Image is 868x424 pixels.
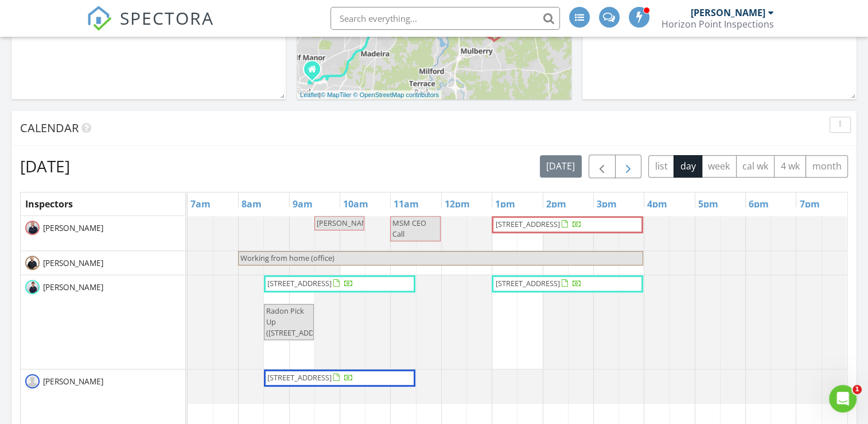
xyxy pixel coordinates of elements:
a: 7pm [796,195,822,213]
span: Working from home (office) [240,253,334,263]
a: 8am [239,195,264,213]
img: headshots1270.jpg [25,221,40,235]
a: 1pm [492,195,518,213]
button: list [648,155,674,178]
a: 5pm [695,195,721,213]
span: [STREET_ADDRESS] [267,278,332,288]
span: [PERSON_NAME] [317,218,375,228]
span: [STREET_ADDRESS] [267,372,332,383]
button: month [805,155,848,178]
span: [STREET_ADDRESS] [495,219,559,229]
span: [PERSON_NAME] [41,222,106,234]
button: 4 wk [774,155,806,178]
iframe: Intercom live chat [829,385,857,413]
div: Horizon Point Inspections [661,18,774,30]
a: 9am [290,195,316,213]
a: © MapTiler [321,91,352,98]
a: 6pm [746,195,772,213]
img: headshots1260.jpg [25,280,40,294]
span: [PERSON_NAME] [41,376,106,387]
a: Leaflet [300,91,319,98]
input: Search everything... [330,7,560,30]
button: [DATE] [540,155,582,178]
div: | [297,90,442,100]
span: Radon Pick Up ([STREET_ADDRESS]) [266,306,335,338]
div: 2800 Norwood Ave, Cincinnati OH 45212 [312,69,319,76]
a: SPECTORA [87,16,214,40]
span: Calendar [20,120,79,136]
a: 3pm [594,195,620,213]
a: © OpenStreetMap contributors [353,91,439,98]
span: SPECTORA [120,6,214,30]
a: 7am [188,195,213,213]
button: Previous day [589,155,616,178]
img: The Best Home Inspection Software - Spectora [87,6,112,31]
div: [PERSON_NAME] [691,7,765,18]
span: [PERSON_NAME] [41,282,106,293]
span: Inspectors [25,198,73,210]
button: week [702,155,737,178]
a: 2pm [543,195,569,213]
span: [PERSON_NAME] [41,257,106,269]
h2: [DATE] [20,155,70,178]
a: 12pm [442,195,473,213]
a: 4pm [644,195,670,213]
a: 10am [340,195,371,213]
span: 1 [853,385,862,394]
a: 11am [391,195,422,213]
span: MSM CEO Call [392,218,426,239]
button: day [674,155,702,178]
button: Next day [615,155,642,178]
img: default-user-f0147aede5fd5fa78ca7ade42f37bd4542148d508eef1c3d3ea960f66861d68b.jpg [25,374,40,388]
button: cal wk [736,155,775,178]
span: [STREET_ADDRESS] [495,278,559,288]
img: 448635409_1069519171292534_3646926802987950864_n.jpg [25,256,40,270]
